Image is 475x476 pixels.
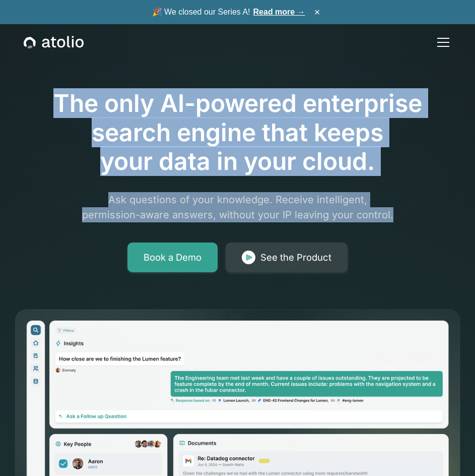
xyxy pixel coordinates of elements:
h1: The only AI-powered enterprise search engine that keeps your data in your cloud. [14,89,460,176]
button: × [311,7,323,18]
a: home [24,36,84,49]
div: menu [431,30,451,54]
p: Ask questions of your knowledge. Receive intelligent, permission-aware answers, without your IP l... [44,192,431,222]
a: See the Product [226,243,348,273]
div: See the Product [260,251,331,265]
span: 🎉 We closed our Series A! [152,6,305,18]
iframe: Chat Widget [425,428,475,476]
a: Read more → [253,8,305,16]
a: Book a Demo [127,243,218,273]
